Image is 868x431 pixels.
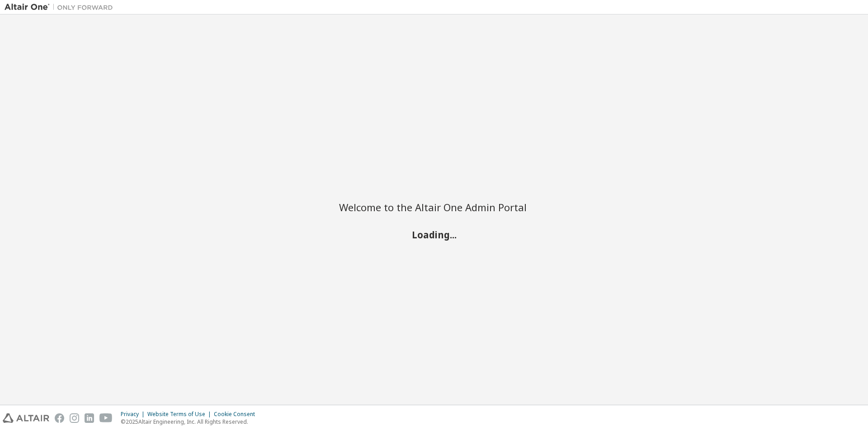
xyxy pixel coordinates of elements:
[99,413,113,423] img: youtube.svg
[3,413,49,423] img: altair_logo.svg
[121,411,147,418] div: Privacy
[214,411,260,418] div: Cookie Consent
[55,413,64,423] img: facebook.svg
[70,413,79,423] img: instagram.svg
[339,201,529,213] h2: Welcome to the Altair One Admin Portal
[339,228,529,240] h2: Loading...
[85,413,94,423] img: linkedin.svg
[147,411,214,418] div: Website Terms of Use
[121,418,260,426] p: © 2025 Altair Engineering, Inc. All Rights Reserved.
[5,3,118,12] img: Altair One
